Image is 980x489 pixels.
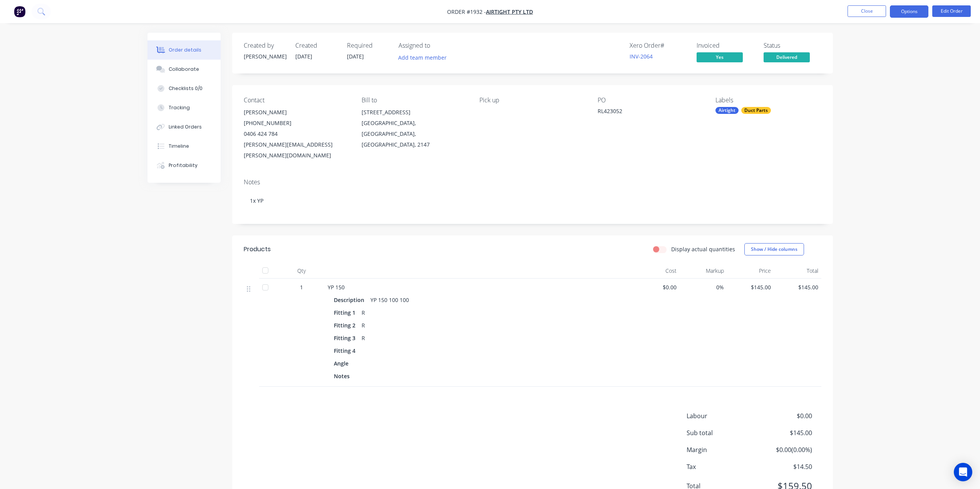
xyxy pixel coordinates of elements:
[328,284,345,291] span: YP 150
[147,60,221,79] button: Collaborate
[244,245,271,254] div: Products
[630,42,687,49] div: Xero Order #
[777,283,818,291] span: $145.00
[347,42,389,49] div: Required
[764,52,810,64] button: Delivered
[932,5,971,17] button: Edit Order
[244,189,821,212] div: 1x YP
[362,97,467,104] div: Bill to
[636,283,677,291] span: $0.00
[358,307,368,318] div: R
[774,263,821,279] div: Total
[399,42,476,49] div: Assigned to
[687,411,755,421] span: Labour
[244,129,349,139] div: 0406 424 784
[295,42,338,49] div: Created
[244,118,349,129] div: [PHONE_NUMBER]
[244,139,349,161] div: [PERSON_NAME][EMAIL_ADDRESS][PERSON_NAME][DOMAIN_NAME]
[727,263,774,279] div: Price
[671,245,735,253] label: Display actual quantities
[755,445,812,454] span: $0.00 ( 0.00 %)
[244,52,286,60] div: [PERSON_NAME]
[630,53,653,60] a: INV-2064
[447,8,486,15] span: Order #1932 -
[169,104,190,111] div: Tracking
[334,332,358,344] div: Fitting 3
[169,124,202,130] div: Linked Orders
[244,107,349,161] div: [PERSON_NAME][PHONE_NUMBER]0406 424 784[PERSON_NAME][EMAIL_ADDRESS][PERSON_NAME][DOMAIN_NAME]
[278,263,325,279] div: Qty
[14,6,25,17] img: Factory
[362,107,467,150] div: [STREET_ADDRESS][GEOGRAPHIC_DATA], [GEOGRAPHIC_DATA], [GEOGRAPHIC_DATA], 2147
[764,52,810,62] span: Delivered
[147,117,221,137] button: Linked Orders
[683,283,724,291] span: 0%
[334,371,353,382] div: Notes
[334,307,358,318] div: Fitting 1
[367,294,412,305] div: YP 150 100 100
[334,320,358,331] div: Fitting 2
[394,52,451,63] button: Add team member
[697,52,743,62] span: Yes
[755,428,812,437] span: $145.00
[169,143,189,150] div: Timeline
[744,243,804,255] button: Show / Hide columns
[169,66,199,73] div: Collaborate
[244,179,821,186] div: Notes
[147,40,221,60] button: Order details
[687,428,755,437] span: Sub total
[697,42,754,49] div: Invoiced
[486,8,533,15] a: Airtight Pty Ltd
[362,107,467,118] div: [STREET_ADDRESS]
[147,79,221,98] button: Checklists 0/0
[764,42,821,49] div: Status
[755,462,812,471] span: $14.50
[687,445,755,454] span: Margin
[334,345,358,356] div: Fitting 4
[334,358,352,369] div: Angle
[169,85,203,92] div: Checklists 0/0
[362,118,467,150] div: [GEOGRAPHIC_DATA], [GEOGRAPHIC_DATA], [GEOGRAPHIC_DATA], 2147
[687,462,755,471] span: Tax
[147,137,221,156] button: Timeline
[244,97,349,104] div: Contact
[169,162,198,169] div: Profitability
[295,53,312,60] span: [DATE]
[244,107,349,118] div: [PERSON_NAME]
[954,463,972,481] div: Open Intercom Messenger
[715,97,821,104] div: Labels
[358,320,368,331] div: R
[598,97,703,104] div: PO
[715,107,739,114] div: Airtight
[730,283,771,291] span: $145.00
[358,332,368,344] div: R
[300,283,303,291] span: 1
[334,294,367,305] div: Description
[598,107,694,118] div: RL423052
[147,156,221,175] button: Profitability
[680,263,727,279] div: Markup
[755,411,812,421] span: $0.00
[890,5,928,18] button: Options
[147,98,221,117] button: Tracking
[848,5,886,17] button: Close
[633,263,680,279] div: Cost
[347,53,364,60] span: [DATE]
[479,97,585,104] div: Pick up
[741,107,771,114] div: Duct Parts
[244,42,286,49] div: Created by
[399,52,451,63] button: Add team member
[169,47,201,53] div: Order details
